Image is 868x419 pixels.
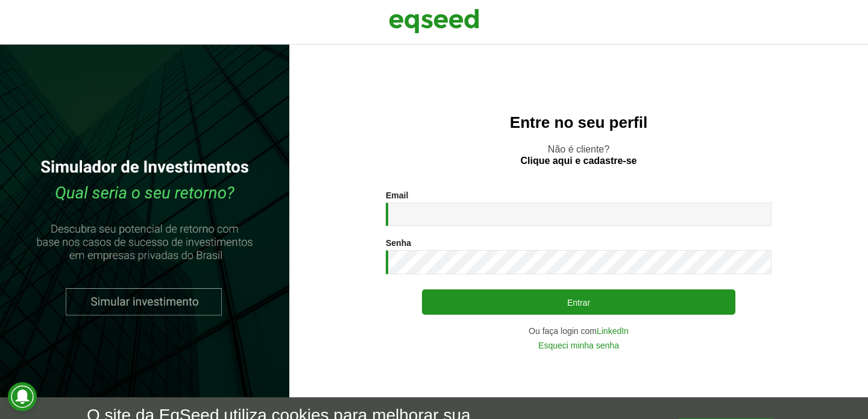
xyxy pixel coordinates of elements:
p: Não é cliente? [313,143,844,166]
h2: Entre no seu perfil [313,114,844,131]
a: LinkedIn [597,327,629,335]
label: Senha [386,239,411,247]
div: Ou faça login com [386,327,772,335]
a: Clique aqui e cadastre-se [521,156,637,166]
button: Entrar [422,289,735,315]
label: Email [386,191,408,200]
a: Esqueci minha senha [538,341,619,350]
img: EqSeed Logo [389,6,479,36]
